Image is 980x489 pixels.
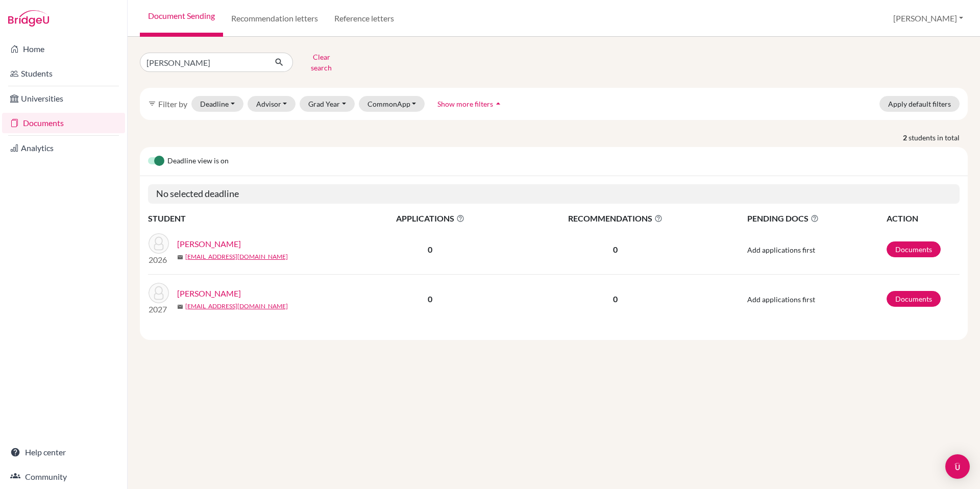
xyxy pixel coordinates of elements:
button: Grad Year [300,96,355,112]
span: students in total [909,132,968,143]
a: Home [2,39,125,59]
button: CommonApp [359,96,425,112]
p: 2026 [149,254,169,266]
img: Dowdy, Nathan [149,233,169,254]
img: Dowdy, Eden [149,283,169,303]
a: [PERSON_NAME] [177,238,241,250]
i: filter_list [148,100,156,108]
button: [PERSON_NAME] [889,9,968,28]
th: STUDENT [148,212,352,225]
span: Add applications first [747,295,815,304]
button: Deadline [191,96,243,112]
div: Open Intercom Messenger [945,454,970,479]
span: Deadline view is on [167,155,229,167]
input: Find student by name... [140,53,266,72]
a: Students [2,63,125,84]
h5: No selected deadline [148,184,960,204]
a: Help center [2,442,125,462]
button: Show more filtersarrow_drop_up [429,96,512,112]
b: 0 [428,244,432,254]
span: PENDING DOCS [747,212,886,225]
p: 0 [509,293,722,305]
a: Documents [887,241,941,257]
span: Show more filters [437,100,493,108]
a: Documents [2,113,125,133]
span: Filter by [158,99,187,109]
th: ACTION [886,212,960,225]
span: mail [177,254,183,260]
button: Apply default filters [879,96,960,112]
b: 0 [428,294,432,304]
a: Community [2,467,125,487]
p: 2027 [149,303,169,315]
i: arrow_drop_up [493,99,503,109]
a: Analytics [2,138,125,158]
a: Universities [2,88,125,109]
span: Add applications first [747,246,815,254]
img: Bridge-U [8,10,49,27]
a: Documents [887,291,941,307]
a: [EMAIL_ADDRESS][DOMAIN_NAME] [185,252,288,261]
p: 0 [509,243,722,256]
span: mail [177,304,183,310]
a: [PERSON_NAME] [177,287,241,300]
span: APPLICATIONS [353,212,508,225]
a: [EMAIL_ADDRESS][DOMAIN_NAME] [185,302,288,311]
strong: 2 [903,132,909,143]
button: Clear search [293,49,350,76]
span: RECOMMENDATIONS [509,212,722,225]
button: Advisor [248,96,296,112]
